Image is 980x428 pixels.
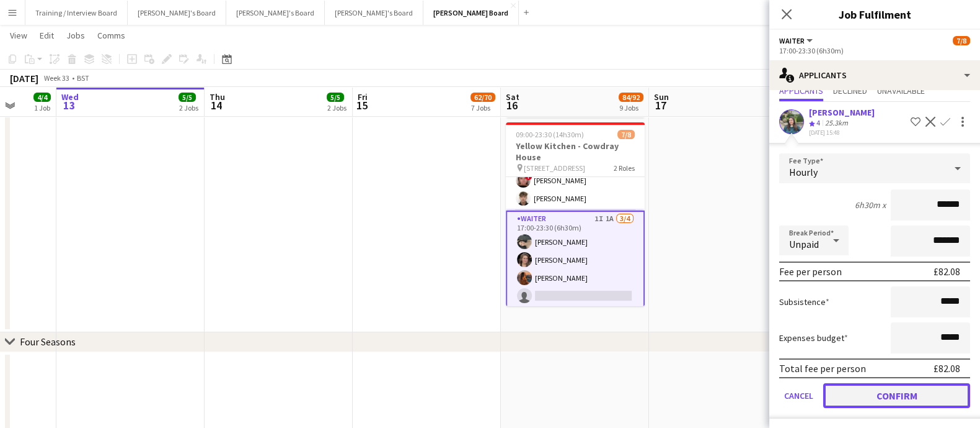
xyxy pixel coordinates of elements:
h3: Job Fulfilment [769,6,980,22]
span: 5/5 [327,93,344,102]
span: Wed [61,91,79,102]
span: Waiter [779,36,805,45]
span: Comms [97,30,125,41]
span: [STREET_ADDRESS] [524,163,585,173]
span: Unpaid [789,238,819,250]
span: 2 Roles [614,163,635,173]
button: [PERSON_NAME]'s Board [128,1,226,25]
span: 84/92 [619,93,643,102]
span: Fri [358,91,368,102]
a: Comms [92,27,130,43]
span: Hourly [789,166,818,178]
span: Sun [654,91,669,102]
app-job-card: 09:00-23:30 (14h30m)7/8Yellow Kitchen - Cowdray House [STREET_ADDRESS]2 RolesWaiter4/409:00-17:30... [506,122,645,306]
div: [PERSON_NAME] [809,107,875,118]
span: Sat [506,91,519,102]
button: [PERSON_NAME]'s Board [325,1,423,25]
div: 17:00-23:30 (6h30m) [779,46,970,55]
span: 62/70 [470,93,495,102]
span: 16 [504,98,519,112]
div: Fee per person [779,265,842,278]
div: [DATE] [10,72,38,84]
div: BST [77,73,89,83]
div: Applicants [769,60,980,90]
div: 1 Job [34,103,50,112]
span: Applicants [779,86,823,95]
a: Jobs [61,27,90,43]
div: Four Seasons [20,335,76,348]
div: 25.3km [823,118,850,129]
span: 7/8 [953,36,970,45]
span: Jobs [66,30,85,41]
div: 2 Jobs [327,103,347,112]
button: [PERSON_NAME]'s Board [226,1,325,25]
app-card-role: Waiter1I1A3/417:00-23:30 (6h30m)[PERSON_NAME][PERSON_NAME][PERSON_NAME] [506,211,645,309]
div: 2 Jobs [179,103,198,112]
a: View [5,27,32,43]
span: Declined [833,86,867,95]
span: Unavailable [877,86,925,95]
span: 13 [60,98,79,112]
h3: Yellow Kitchen - Cowdray House [506,140,645,163]
label: Expenses budget [779,332,848,344]
button: Training / Interview Board [25,1,128,25]
button: [PERSON_NAME] Board [423,1,519,25]
span: 14 [208,98,225,112]
span: View [10,30,27,41]
button: Cancel [779,383,818,408]
span: 4/4 [33,93,51,102]
div: 9 Jobs [619,103,643,112]
span: Edit [40,30,54,41]
div: Total fee per person [779,362,866,375]
div: 6h30m x [855,199,886,211]
span: Thu [210,91,225,102]
span: 17 [652,98,669,112]
span: 5/5 [179,93,196,102]
div: [DATE] 15:48 [809,129,875,137]
label: Subsistence [779,296,829,307]
div: £82.08 [934,362,960,375]
div: 7 Jobs [471,103,495,112]
button: Waiter [779,36,814,45]
div: £82.08 [934,265,960,278]
span: 7/8 [617,130,635,139]
a: Edit [35,27,59,43]
span: 09:00-23:30 (14h30m) [516,130,584,139]
span: 15 [356,98,368,112]
span: 4 [816,118,820,127]
button: Confirm [823,383,970,408]
span: Week 33 [41,73,72,83]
